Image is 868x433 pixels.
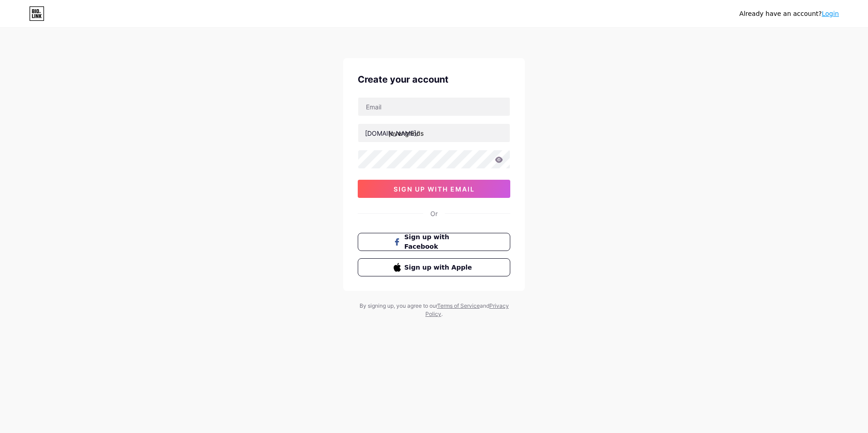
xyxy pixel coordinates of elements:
button: Sign up with Apple [358,258,510,276]
button: Sign up with Facebook [358,233,510,251]
button: sign up with email [358,180,510,198]
div: Create your account [358,73,510,86]
div: Already have an account? [740,9,839,19]
span: Sign up with Facebook [404,232,475,251]
span: Sign up with Apple [404,263,475,272]
div: Or [430,209,438,218]
div: By signing up, you agree to our and . [357,302,511,318]
div: [DOMAIN_NAME]/ [365,128,419,138]
a: Login [822,10,839,17]
input: Email [358,98,510,116]
span: sign up with email [394,185,475,193]
input: username [358,124,510,142]
a: Terms of Service [437,302,480,309]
